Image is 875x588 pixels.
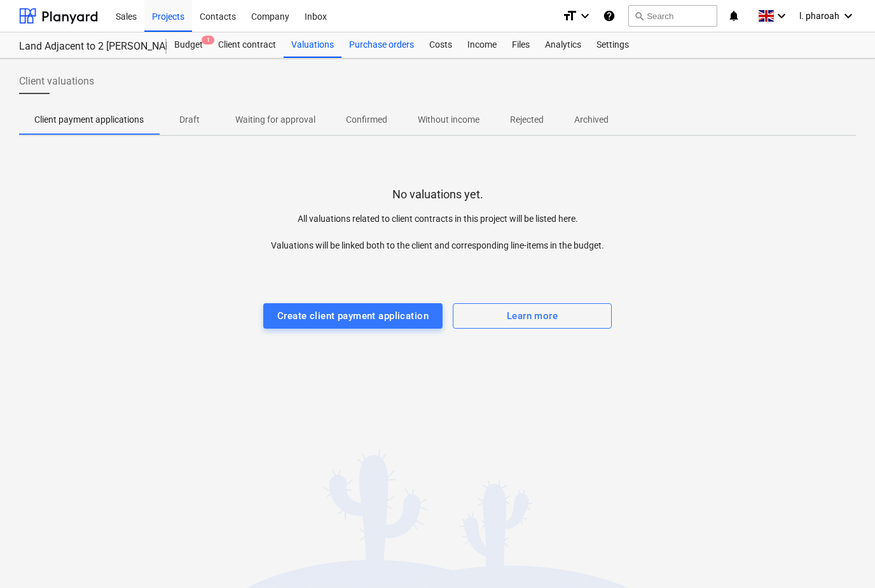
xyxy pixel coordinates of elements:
[167,32,210,58] a: Budget1
[841,8,856,24] i: keyboard_arrow_down
[574,113,609,126] p: Archived
[589,32,637,58] a: Settings
[537,32,589,58] a: Analytics
[277,308,429,324] div: Create client payment application
[562,8,577,24] i: format_size
[418,113,479,126] p: Without income
[510,113,544,126] p: Rejected
[422,32,460,58] a: Costs
[727,8,740,24] i: notifications
[346,113,387,126] p: Confirmed
[210,32,284,58] a: Client contract
[504,32,537,58] a: Files
[263,303,443,329] button: Create client payment application
[603,8,616,24] i: Knowledge base
[202,36,214,44] span: 1
[19,40,151,53] div: Land Adjacent to 2 [PERSON_NAME] Cottage
[799,11,839,21] span: l. pharoah
[235,113,315,126] p: Waiting for approval
[341,32,422,58] a: Purchase orders
[228,212,647,252] p: All valuations related to client contracts in this project will be listed here. Valuations will b...
[167,32,210,58] div: Budget
[507,308,558,324] div: Learn more
[34,113,144,126] p: Client payment applications
[19,74,94,89] span: Client valuations
[628,5,717,27] button: Search
[453,303,612,329] button: Learn more
[577,8,593,24] i: keyboard_arrow_down
[774,8,789,24] i: keyboard_arrow_down
[392,187,483,202] p: No valuations yet.
[174,113,205,126] p: Draft
[460,32,504,58] a: Income
[634,11,644,21] span: search
[284,32,341,58] a: Valuations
